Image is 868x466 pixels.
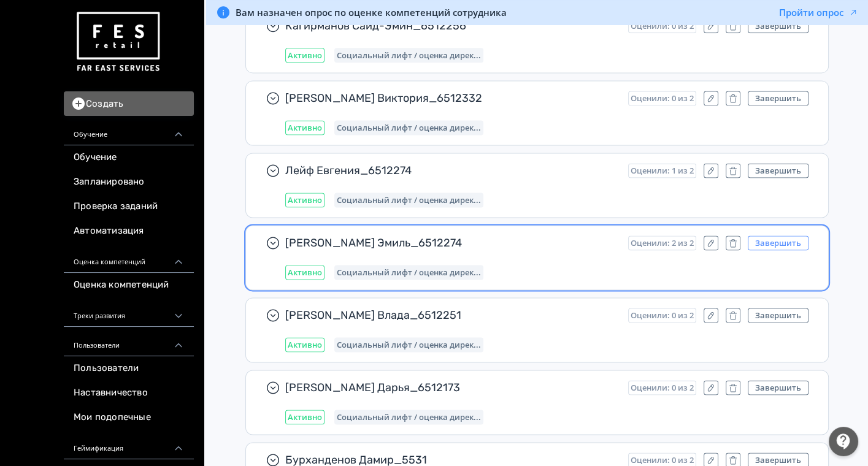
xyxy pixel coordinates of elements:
img: https://files.teachbase.ru/system/account/57463/logo/medium-936fc5084dd2c598f50a98b9cbe0469a.png [74,7,162,77]
div: Оценка компетенций [64,243,194,273]
span: Лейф Евгения_6512274 [285,163,618,178]
div: Геймификация [64,430,194,459]
span: Оценили: 2 из 2 [631,238,694,248]
span: Оценили: 0 из 2 [631,93,694,103]
span: Оценили: 0 из 2 [631,455,694,465]
span: [PERSON_NAME] Дарья_6512173 [285,380,618,395]
a: Проверка заданий [64,194,194,219]
span: Социальный лифт / оценка директора магазина [337,412,481,422]
button: Создать [64,91,194,116]
span: Оценили: 0 из 2 [631,21,694,31]
span: Активно [288,50,322,60]
a: Обучение [64,145,194,170]
span: Активно [288,340,322,349]
div: Пользователи [64,327,194,356]
a: Наставничество [64,381,194,405]
span: [PERSON_NAME] Эмиль_6512274 [285,235,618,250]
a: Оценка компетенций [64,273,194,297]
span: [PERSON_NAME] Виктория_6512332 [285,91,618,105]
button: Завершить [748,380,808,395]
button: Завершить [748,308,808,323]
div: Треки развития [64,297,194,327]
span: Оценили: 0 из 2 [631,383,694,392]
span: [PERSON_NAME] Влада_6512251 [285,308,618,323]
span: Кагирманов Саид-Эмин_6512256 [285,18,618,33]
div: Обучение [64,116,194,145]
span: Активно [288,195,322,205]
span: Социальный лифт / оценка директора магазина [337,340,481,349]
a: Мои подопечные [64,405,194,430]
span: Социальный лифт / оценка директора магазина [337,123,481,132]
span: Оценили: 1 из 2 [631,166,694,175]
span: Оценили: 0 из 2 [631,310,694,320]
button: Завершить [748,235,808,250]
a: Запланировано [64,170,194,194]
span: Вам назначен опрос по оценке компетенций сотрудника [236,6,507,18]
button: Завершить [748,91,808,105]
button: Пройти опрос [779,6,858,18]
span: Социальный лифт / оценка директора магазина [337,195,481,205]
a: Пользователи [64,356,194,381]
button: Завершить [748,163,808,178]
span: Активно [288,123,322,132]
span: Социальный лифт / оценка директора магазина [337,50,481,60]
a: Автоматизация [64,219,194,243]
button: Завершить [748,18,808,33]
span: Активно [288,412,322,422]
span: Социальный лифт / оценка директора магазина [337,267,481,277]
span: Активно [288,267,322,277]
